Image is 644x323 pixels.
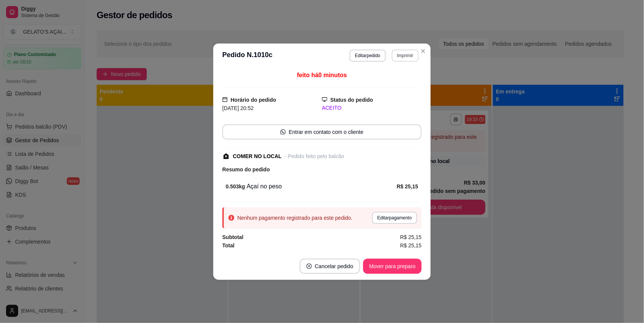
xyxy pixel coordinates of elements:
[222,50,273,62] h3: Pedido N. 1010c
[226,182,397,191] div: Açaí no peso
[392,50,419,62] button: Imprimir
[222,97,228,102] span: calendar
[222,105,254,111] span: [DATE] 20:52
[417,45,429,57] button: Close
[300,259,360,274] button: close-circleCancelar pedido
[400,241,422,250] span: R$ 25,15
[400,233,422,241] span: R$ 25,15
[226,183,245,189] strong: 0.503 kg
[350,50,385,62] button: Editarpedido
[330,97,373,103] strong: Status do pedido
[222,124,422,140] button: whats-appEntrar em contato com o cliente
[237,214,353,222] div: Nenhum pagamento registrado para este pedido.
[397,183,418,189] strong: R$ 25,15
[280,129,286,135] span: whats-app
[233,152,282,160] div: COMER NO LOCAL
[322,104,422,112] div: ACEITO
[222,242,234,248] strong: Total
[322,97,327,102] span: desktop
[307,264,312,269] span: close-circle
[222,166,270,172] strong: Resumo do pedido
[372,212,417,224] button: Editarpagamento
[231,97,276,103] strong: Horário do pedido
[222,234,243,240] strong: Subtotal
[363,259,422,274] button: Mover para preparo
[297,72,347,78] span: feito há 0 minutos
[285,152,344,160] div: - Pedido feito pelo balcão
